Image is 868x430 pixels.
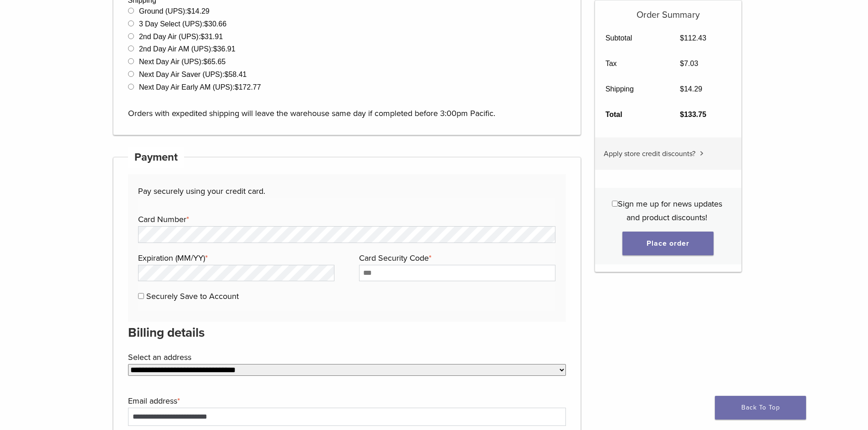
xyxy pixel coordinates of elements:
[715,396,806,420] a: Back To Top
[680,60,684,67] span: $
[200,33,223,40] bdi: 31.91
[622,232,714,255] button: Place order
[680,34,684,42] span: $
[128,350,564,364] label: Select an address
[138,251,332,265] label: Expiration (MM/YY)
[128,147,185,168] h4: Payment
[595,25,670,51] th: Subtotal
[680,85,684,93] span: $
[235,83,261,91] bdi: 172.77
[680,60,698,67] bdi: 7.03
[680,111,684,118] span: $
[139,7,210,15] label: Ground (UPS):
[235,83,239,91] span: $
[595,51,670,76] th: Tax
[128,93,566,120] p: Orders with expedited shipping will leave the warehouse same day if completed before 3:00pm Pacific.
[204,20,226,28] bdi: 30.66
[225,71,229,78] span: $
[200,33,205,40] span: $
[203,58,226,66] bdi: 65.65
[680,34,706,42] bdi: 112.43
[680,85,702,93] bdi: 14.29
[213,45,217,53] span: $
[595,0,741,20] h5: Order Summary
[213,45,236,53] bdi: 36.91
[139,20,226,28] label: 3 Day Select (UPS):
[187,7,191,15] span: $
[128,322,566,344] h3: Billing details
[128,394,564,408] label: Email address
[204,20,208,28] span: $
[359,251,553,265] label: Card Security Code
[138,212,553,226] label: Card Number
[139,58,226,66] label: Next Day Air (UPS):
[139,33,223,40] label: 2nd Day Air (UPS):
[139,45,236,53] label: 2nd Day Air AM (UPS):
[139,71,247,78] label: Next Day Air Saver (UPS):
[187,7,210,15] bdi: 14.29
[618,199,722,223] span: Sign me up for news updates and product discounts!
[146,291,239,301] label: Securely Save to Account
[139,83,261,91] label: Next Day Air Early AM (UPS):
[680,111,706,118] bdi: 133.75
[225,71,247,78] bdi: 58.41
[138,198,555,311] fieldset: Payment Info
[700,151,704,156] img: caret.svg
[203,58,207,66] span: $
[612,201,618,207] input: Sign me up for news updates and product discounts!
[595,102,670,127] th: Total
[604,149,695,158] span: Apply store credit discounts?
[595,76,670,102] th: Shipping
[138,184,555,198] p: Pay securely using your credit card.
